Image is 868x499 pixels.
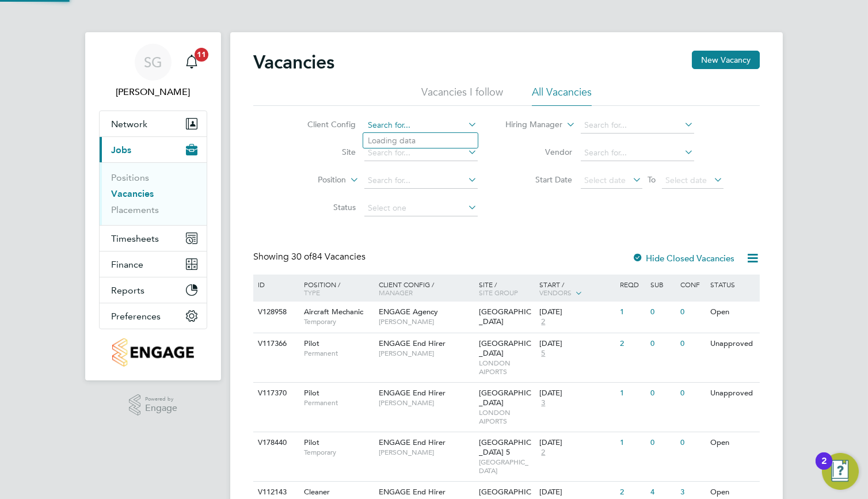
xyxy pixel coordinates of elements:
div: [DATE] [539,307,614,317]
button: Network [100,111,207,136]
span: Pilot [304,437,319,447]
span: [GEOGRAPHIC_DATA] [479,307,532,326]
div: Conf [677,275,707,294]
span: Permanent [304,349,373,358]
a: 11 [180,44,203,81]
span: Pilot [304,338,319,348]
span: LONDON AIPORTS [479,408,534,426]
span: [PERSON_NAME] [379,398,474,407]
span: 11 [195,48,208,62]
span: Engage [145,403,177,413]
span: [GEOGRAPHIC_DATA] [479,388,532,407]
span: Pilot [304,388,319,398]
div: Position / [295,275,376,302]
span: ENGAGE Agency [379,307,438,317]
span: Aircraft Mechanic [304,307,363,317]
span: SG [144,55,162,70]
a: Go to home page [99,338,207,367]
div: 2 [617,333,647,355]
div: V128958 [255,302,295,323]
div: 0 [677,432,707,454]
div: Start / [536,275,617,303]
div: 0 [648,333,677,355]
span: Powered by [145,394,177,404]
div: 0 [648,432,677,454]
input: Search for... [581,145,694,161]
div: Jobs [100,162,207,225]
span: Temporary [304,448,373,457]
span: Network [111,119,147,129]
span: [PERSON_NAME] [379,349,474,358]
button: Jobs [100,137,207,162]
li: Vacancies I follow [421,85,503,106]
div: [DATE] [539,487,614,497]
div: 0 [677,383,707,404]
button: New Vacancy [692,51,760,69]
label: Hide Closed Vacancies [632,253,734,264]
div: Showing [253,251,368,263]
span: [PERSON_NAME] [379,448,474,457]
button: Preferences [100,303,207,329]
div: Site / [477,275,537,302]
span: ENGAGE End Hirer [379,388,446,398]
div: 0 [648,383,677,404]
span: [PERSON_NAME] [379,317,474,326]
label: Client Config [290,119,356,129]
li: Loading data [363,133,478,148]
div: Sub [648,275,677,294]
input: Search for... [364,145,478,161]
div: 1 [617,432,647,454]
span: ENGAGE End Hirer [379,487,446,497]
a: Positions [111,172,149,183]
span: ENGAGE End Hirer [379,338,446,348]
span: 30 of [291,251,312,262]
span: 5 [539,349,547,359]
span: Sophia Goodwin [99,85,207,99]
input: Search for... [581,117,694,134]
div: 0 [677,333,707,355]
div: V117366 [255,333,295,355]
div: 2 [821,461,827,476]
div: V178440 [255,432,295,454]
span: Vendors [539,288,572,297]
div: 0 [677,302,707,323]
button: Open Resource Center, 2 new notifications [822,453,859,490]
span: Site Group [479,288,519,297]
span: [GEOGRAPHIC_DATA] 5 [479,437,532,457]
li: All Vacancies [532,85,592,106]
div: Status [708,275,758,294]
button: Timesheets [100,226,207,251]
a: Placements [111,204,159,215]
span: Select date [585,175,626,185]
a: Vacancies [111,188,154,199]
label: Start Date [507,174,573,185]
span: 2 [539,448,547,458]
span: Preferences [111,311,161,322]
span: Manager [379,288,413,297]
div: Unapproved [708,333,758,355]
div: Open [708,432,758,454]
div: 1 [617,383,647,404]
span: Select date [666,175,707,185]
span: Jobs [111,144,131,155]
span: LONDON AIPORTS [479,359,534,376]
span: [GEOGRAPHIC_DATA] [479,338,532,358]
span: Temporary [304,317,373,326]
div: ID [255,275,295,294]
span: [GEOGRAPHIC_DATA] [479,458,534,475]
span: ENGAGE End Hirer [379,437,446,447]
a: SG[PERSON_NAME] [99,44,207,99]
span: Timesheets [111,233,159,244]
button: Reports [100,277,207,303]
input: Select one [364,200,478,216]
div: Unapproved [708,383,758,404]
label: Status [290,202,356,212]
div: Open [708,302,758,323]
input: Search for... [364,117,478,134]
span: 2 [539,317,547,327]
a: Powered byEngage [129,394,178,416]
div: Reqd [617,275,647,294]
span: 84 Vacancies [291,251,366,262]
label: Site [290,147,356,157]
span: Finance [111,259,143,270]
